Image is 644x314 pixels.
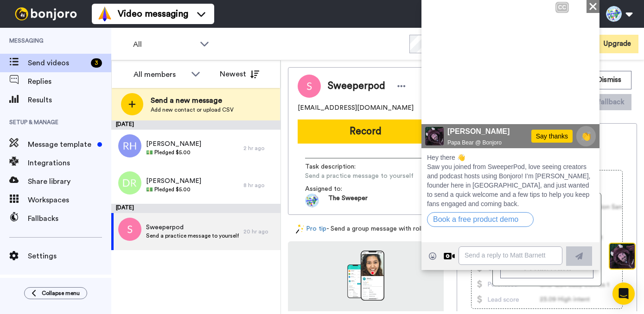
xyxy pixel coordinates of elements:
span: Send a practice message to yourself [146,232,239,239]
span: Hey there 👋 Saw you joined from SweeperPod, love seeing creators and podcast hosts using Bonjoro!... [6,154,169,207]
img: rh.png [118,134,141,157]
div: 00:13 | 00:41 [27,103,70,114]
span: 👏 [155,130,174,143]
a: Pro tip [296,224,326,234]
div: [DATE] [111,120,281,130]
span: All [133,39,195,50]
span: Collapse menu [42,289,80,297]
img: Full screen [160,104,170,113]
div: Open on new window [101,217,106,222]
span: Papa Bear @ Bonjoro [26,139,128,146]
span: The Sweeper [328,194,368,207]
span: [PERSON_NAME] [26,126,128,137]
div: Say thanks [110,130,151,143]
button: Dismiss [587,71,631,89]
span: Send a practice message to yourself [305,171,414,181]
span: Integrations [28,157,111,169]
span: 💵 Pledged $5.00 [146,186,201,193]
button: Book a free product demo [6,212,112,227]
span: Sweeperpod [146,223,239,232]
span: Video messaging [118,7,188,20]
span: Send a new message [151,95,234,106]
img: Image of Sweeperpod [298,75,321,98]
span: [PERSON_NAME] [146,176,201,186]
span: [PERSON_NAME] [146,139,201,149]
img: c638375f-eacb-431c-9714-bd8d08f708a7-1584310529.jpg [4,127,22,145]
div: CC [135,3,147,12]
img: magic-wand.svg [296,224,304,234]
span: Workspaces [28,195,111,206]
div: 20 hr ago [243,228,276,235]
span: Task description : [305,162,370,171]
button: Newest [213,65,266,83]
span: Assigned to: [305,184,370,194]
span: Send videos [28,57,87,69]
img: dr.png [118,171,141,195]
span: Replies [28,76,111,87]
span: Results [28,94,111,106]
span: Add new contact or upload CSV [151,106,234,113]
button: 👏 [155,126,174,146]
span: Fallbacks [28,213,111,224]
button: Collapse menu [24,287,87,299]
div: Reply by Video [22,251,33,262]
div: 8 hr ago [243,182,276,189]
div: All members [134,69,186,80]
button: Record [298,119,434,144]
div: 2 hr ago [243,144,276,152]
img: vm-color.svg [97,6,112,21]
div: Open Intercom Messenger [612,283,635,305]
a: Book a free product demo [6,215,112,223]
img: bj-logo-header-white.svg [11,7,81,20]
img: Mute/Unmute [142,104,151,113]
span: [EMAIL_ADDRESS][DOMAIN_NAME] [298,103,414,113]
span: Settings [28,251,111,262]
div: - Send a group message with roll-ups [288,224,444,234]
span: Sweeperpod [328,79,385,93]
img: download [347,251,384,301]
div: [DATE] [111,204,281,213]
img: s.png [118,218,141,241]
span: Share library [28,176,111,187]
div: 3 [91,58,102,68]
img: ACg8ocKrHAgtHPVrWWVtCKY9i_vP57THJoud_-CuW-mM279JsaGiiQ6N=s96-c [305,194,319,207]
span: 💵 Pledged $5.00 [146,149,201,156]
button: Upgrade [585,35,638,53]
img: c638375f-eacb-431c-9714-bd8d08f708a7-1584310529.jpg [1,2,26,27]
span: Message template [28,139,94,150]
